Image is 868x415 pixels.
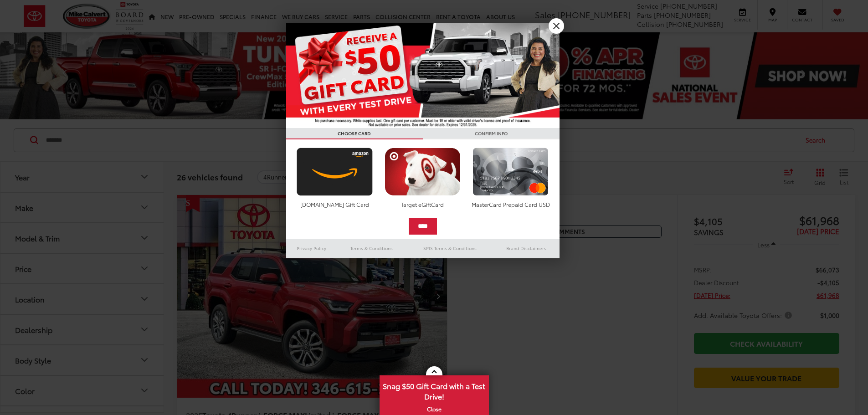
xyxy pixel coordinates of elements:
div: MasterCard Prepaid Card USD [470,200,551,208]
div: Target eGiftCard [382,200,463,208]
a: Privacy Policy [286,243,337,254]
h3: CHOOSE CARD [286,128,423,139]
img: targetcard.png [382,148,463,196]
a: SMS Terms & Conditions [407,243,493,254]
a: Brand Disclaimers [493,243,560,254]
h3: CONFIRM INFO [423,128,560,139]
span: Snag $50 Gift Card with a Test Drive! [380,376,488,404]
img: mastercard.png [470,148,551,196]
a: Terms & Conditions [337,243,406,254]
img: amazoncard.png [294,148,375,196]
div: [DOMAIN_NAME] Gift Card [294,200,375,208]
img: 55838_top_625864.jpg [286,23,560,128]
